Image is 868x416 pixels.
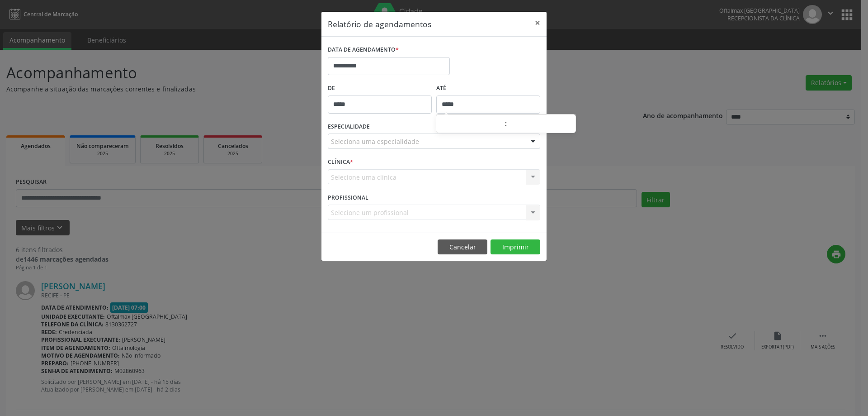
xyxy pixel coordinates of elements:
[528,12,547,34] button: Close
[328,120,370,134] label: ESPECIALIDADE
[328,43,399,57] label: DATA DE AGENDAMENTO
[491,239,540,255] button: Imprimir
[328,81,432,96] label: De
[436,81,540,96] label: ATÉ
[436,115,505,134] input: Hour
[507,115,576,134] input: Minute
[328,191,368,205] label: PROFISSIONAL
[438,239,487,255] button: Cancelar
[505,115,507,133] span: :
[328,155,353,169] label: CLÍNICA
[328,18,431,30] h5: Relatório de agendamentos
[331,137,419,146] span: Seleciona uma especialidade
